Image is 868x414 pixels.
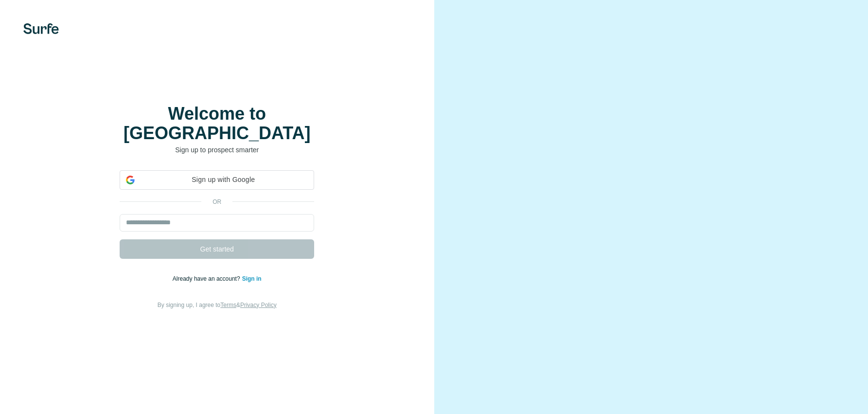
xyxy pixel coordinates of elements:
[139,175,308,185] span: Sign up with Google
[120,104,314,143] h1: Welcome to [GEOGRAPHIC_DATA]
[120,145,314,155] p: Sign up to prospect smarter
[201,198,232,206] p: or
[220,302,236,308] a: Terms
[158,302,277,308] span: By signing up, I agree to &
[240,302,277,308] a: Privacy Policy
[242,275,262,282] a: Sign in
[173,275,242,282] span: Already have an account?
[120,170,314,190] div: Sign up with Google
[23,23,59,34] img: Surfe's logo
